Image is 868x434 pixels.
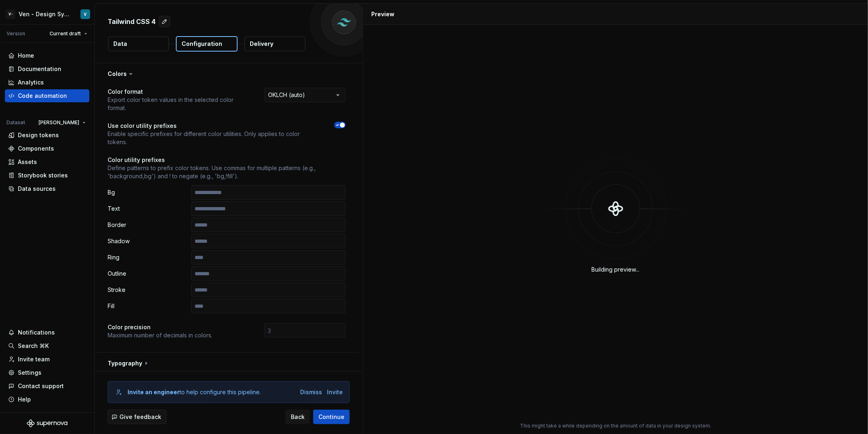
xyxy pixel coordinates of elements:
p: Color format [108,88,250,96]
button: Invite [327,388,343,396]
div: Dataset [6,119,25,126]
a: Components [5,142,89,155]
input: 3 [264,323,346,338]
p: Fill [108,302,188,310]
p: Outline [108,270,188,278]
p: Delivery [250,40,273,48]
p: This might take a while depending on the amount of data in your design system. [520,423,711,429]
div: Notifications [18,328,55,337]
a: Storybook stories [5,169,89,182]
div: V- [6,9,15,19]
div: Search ⌘K [18,342,49,350]
button: V-Ven - Design System TestV [2,5,93,23]
button: Delivery [245,37,305,51]
p: Tailwind CSS 4 [108,17,156,26]
div: Data sources [18,185,56,193]
p: Stroke [108,286,188,294]
button: Search ⌘K [5,339,89,352]
p: Ring [108,253,188,261]
button: Back [286,410,310,424]
div: Contact support [18,382,64,390]
div: Assets [18,158,37,166]
span: Give feedback [119,413,161,421]
button: Help [5,393,89,406]
div: to help configure this pipeline. [128,388,261,396]
button: Dismiss [300,388,322,396]
a: Assets [5,155,89,168]
button: Current draft [46,28,91,39]
div: Design tokens [18,131,59,139]
p: Configuration [182,40,222,48]
a: Invite team [5,353,89,366]
a: Documentation [5,63,89,76]
a: Code automation [5,89,89,102]
p: Text [108,205,188,213]
span: Current draft [50,30,81,37]
p: Bg [108,188,188,196]
div: Components [18,145,54,153]
div: Invite team [18,355,50,363]
button: Notifications [5,326,89,339]
button: Configuration [176,36,238,52]
div: Code automation [18,92,67,100]
div: Version [6,30,25,37]
p: Maximum number of decimals in colors. [108,331,212,339]
a: Analytics [5,76,89,89]
p: Color utility prefixes [108,156,346,164]
span: [PERSON_NAME] [39,119,79,126]
p: Color precision [108,323,212,331]
button: Contact support [5,380,89,393]
div: Building preview... [592,266,640,274]
div: Documentation [18,65,61,73]
div: Home [18,52,34,60]
a: Data sources [5,182,89,195]
a: Settings [5,366,89,379]
b: Invite an engineer [128,389,180,395]
p: Border [108,221,188,229]
p: Shadow [108,237,188,245]
div: Storybook stories [18,171,68,179]
button: Continue [313,410,350,424]
p: Use color utility prefixes [108,122,320,130]
span: Back [291,413,305,421]
svg: Supernova Logo [27,419,67,428]
div: Settings [18,369,41,377]
span: Continue [318,413,344,421]
button: [PERSON_NAME] [35,117,89,128]
button: Give feedback [108,410,167,424]
p: Export color token values in the selected color format. [108,96,250,112]
p: Data [113,40,127,48]
a: Design tokens [5,129,89,142]
div: Analytics [18,78,44,86]
button: Data [108,37,169,51]
div: Help [18,395,31,404]
p: Enable specific prefixes for different color utilities. Only applies to color tokens. [108,130,320,146]
div: Ven - Design System Test [19,10,71,18]
div: Preview [371,10,394,18]
a: Home [5,49,89,62]
p: Define patterns to prefix color tokens. Use commas for multiple patterns (e.g., 'background,bg') ... [108,164,346,180]
div: V [84,11,87,17]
